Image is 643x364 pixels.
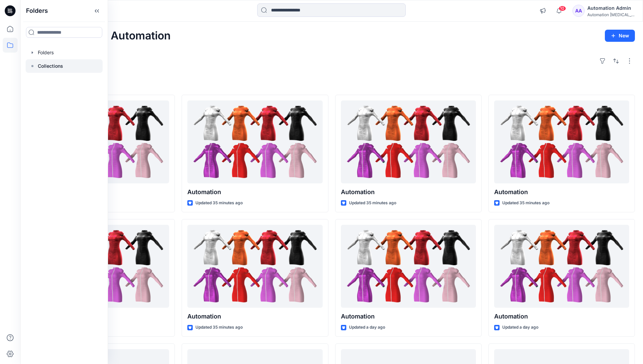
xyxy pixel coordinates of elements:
p: Updated a day ago [349,324,385,331]
a: Automation [187,225,322,308]
p: Automation [187,187,322,197]
p: Updated 35 minutes ago [502,200,550,207]
p: Collections [38,62,63,70]
span: 10 [559,6,566,11]
a: Automation [494,225,629,308]
a: Automation [494,100,629,184]
p: Updated 35 minutes ago [349,200,396,207]
p: Automation [341,187,476,197]
div: AA [572,5,585,17]
p: Automation [494,187,629,197]
button: New [605,30,635,42]
div: Automation Admin [587,4,635,12]
p: Automation [187,312,322,321]
p: Updated 35 minutes ago [195,200,243,207]
a: Automation [187,100,322,184]
p: Updated 35 minutes ago [195,324,243,331]
p: Automation [341,312,476,321]
a: Automation [341,100,476,184]
h4: Styles [28,80,635,88]
p: Automation [494,312,629,321]
p: Updated a day ago [502,324,538,331]
a: Automation [341,225,476,308]
div: Automation [MEDICAL_DATA]... [587,12,635,17]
